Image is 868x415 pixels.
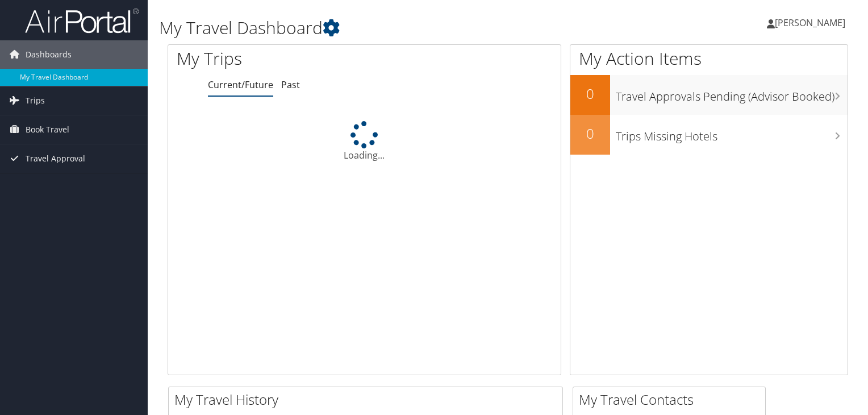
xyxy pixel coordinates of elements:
h3: Trips Missing Hotels [616,123,848,144]
h2: 0 [570,124,610,143]
h2: My Travel History [174,390,562,409]
a: Current/Future [208,78,273,91]
span: Trips [26,86,45,115]
span: Dashboards [26,40,72,69]
a: 0Trips Missing Hotels [570,115,848,155]
h3: Travel Approvals Pending (Advisor Booked) [616,83,848,105]
span: Book Travel [26,115,69,144]
h1: My Trips [177,47,389,70]
div: Loading... [168,121,561,162]
img: airportal-logo.png [25,7,139,34]
h2: 0 [570,84,610,103]
a: [PERSON_NAME] [767,6,857,40]
span: Travel Approval [26,144,85,173]
h1: My Travel Dashboard [159,16,624,40]
h2: My Travel Contacts [579,390,765,409]
a: 0Travel Approvals Pending (Advisor Booked) [570,75,848,115]
h1: My Action Items [570,47,848,70]
a: Past [281,78,300,91]
span: [PERSON_NAME] [775,16,845,29]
